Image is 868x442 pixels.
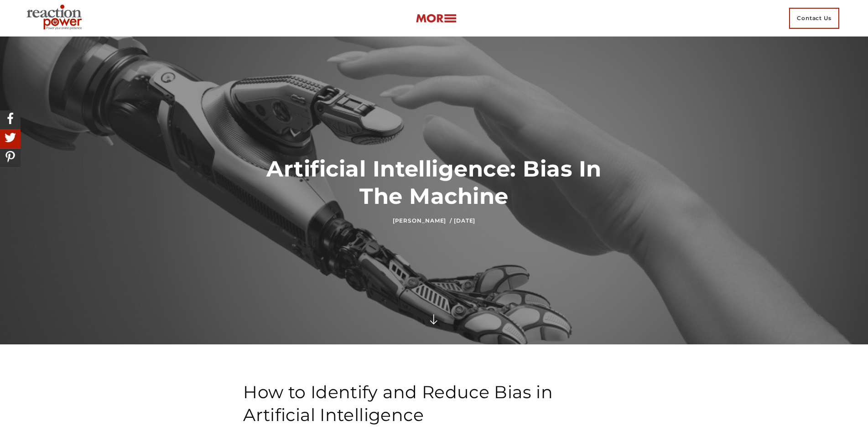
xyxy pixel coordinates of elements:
a: [PERSON_NAME] / [393,217,452,224]
img: Executive Branding | Personal Branding Agency [23,2,89,35]
img: Share On Pinterest [2,149,18,165]
span: Contact Us [789,8,839,29]
span: How to Identify and Reduce Bias in Artificial Intelligence [243,381,553,426]
time: [DATE] [454,217,475,224]
img: more-btn.png [416,13,457,24]
h1: Artificial Intelligence: Bias In The Machine [243,155,625,210]
img: Share On Facebook [2,110,18,126]
img: Share On Twitter [2,130,18,146]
